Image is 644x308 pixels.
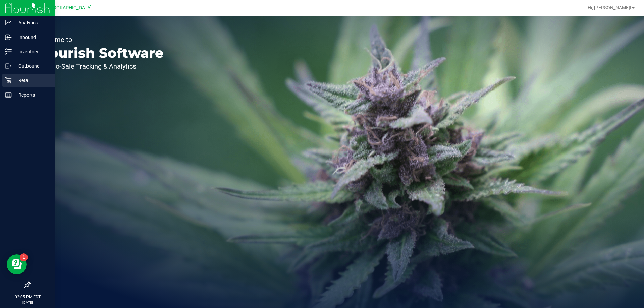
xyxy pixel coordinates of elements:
[588,5,631,10] span: Hi, [PERSON_NAME]!
[12,91,52,99] p: Reports
[36,63,164,70] p: Seed-to-Sale Tracking & Analytics
[12,33,52,41] p: Inbound
[12,76,52,84] p: Retail
[3,300,52,305] p: [DATE]
[12,48,52,56] p: Inventory
[5,34,12,41] inline-svg: Inbound
[5,48,12,55] inline-svg: Inventory
[36,46,164,60] p: Flourish Software
[12,62,52,70] p: Outbound
[5,91,12,98] inline-svg: Reports
[20,253,28,261] iframe: Resource center unread badge
[12,19,52,27] p: Analytics
[5,63,12,69] inline-svg: Outbound
[5,77,12,84] inline-svg: Retail
[36,36,164,43] p: Welcome to
[5,19,12,26] inline-svg: Analytics
[3,294,52,300] p: 02:05 PM EDT
[7,254,27,274] iframe: Resource center
[46,5,92,11] span: [GEOGRAPHIC_DATA]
